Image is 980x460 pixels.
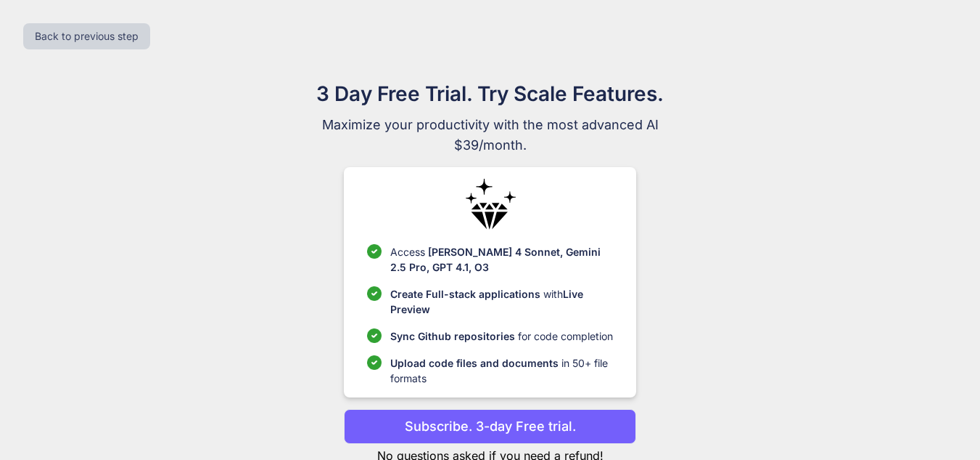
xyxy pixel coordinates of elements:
[390,357,559,369] span: Upload code files and documents
[390,328,613,344] p: for code completion
[367,244,382,259] img: checklist
[247,135,734,156] span: $39/month.
[344,409,636,444] button: Subscribe. 3-day Free trial.
[367,355,382,370] img: checklist
[367,286,382,301] img: checklist
[390,355,613,386] p: in 50+ file formats
[390,288,543,300] span: Create Full-stack applications
[390,244,613,275] p: Access
[405,416,576,436] p: Subscribe. 3-day Free trial.
[367,328,382,343] img: checklist
[390,286,613,317] p: with
[23,23,150,49] button: Back to previous step
[247,115,734,135] span: Maximize your productivity with the most advanced AI
[390,246,601,273] span: [PERSON_NAME] 4 Sonnet, Gemini 2.5 Pro, GPT 4.1, O3
[247,78,734,109] h1: 3 Day Free Trial. Try Scale Features.
[390,330,515,342] span: Sync Github repositories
